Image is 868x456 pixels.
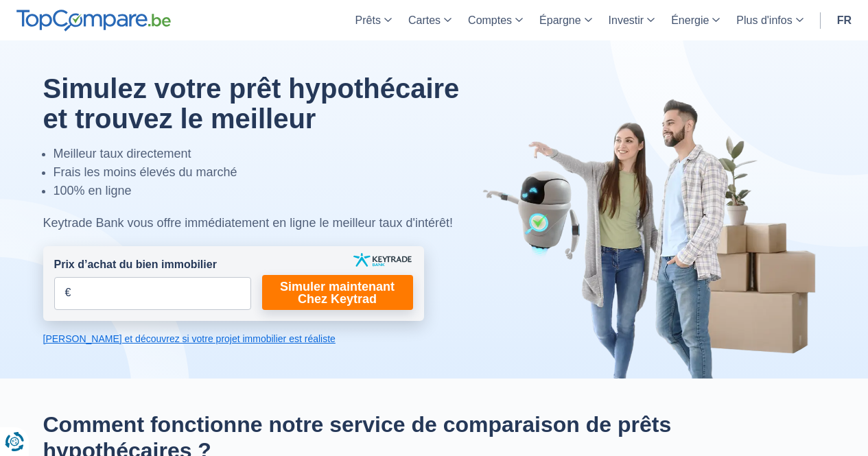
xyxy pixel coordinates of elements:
a: [PERSON_NAME] et découvrez si votre projet immobilier est réaliste [43,332,424,346]
li: 100% en ligne [54,182,491,200]
label: Prix d’achat du bien immobilier [54,257,217,273]
img: keytrade [353,253,412,267]
img: image-hero [482,97,825,379]
li: Meilleur taux directement [54,145,491,163]
li: Frais les moins élevés du marché [54,163,491,182]
a: Simuler maintenant Chez Keytrad [262,275,413,310]
span: € [65,285,71,301]
h1: Simulez votre prêt hypothécaire et trouvez le meilleur [43,73,491,134]
img: TopCompare [16,10,171,32]
div: Keytrade Bank vous offre immédiatement en ligne le meilleur taux d'intérêt! [43,214,491,232]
